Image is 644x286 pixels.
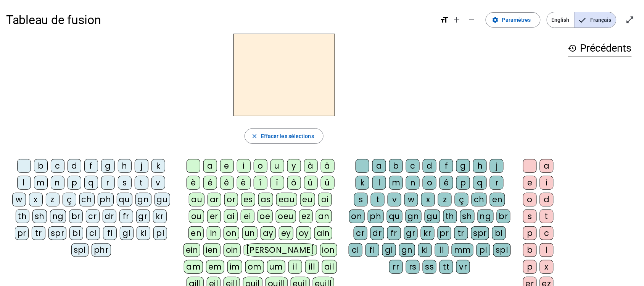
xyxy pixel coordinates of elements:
[220,176,234,190] div: ê
[227,260,242,274] div: im
[29,193,43,206] div: x
[68,159,81,173] div: d
[237,159,251,173] div: i
[207,210,221,223] div: er
[79,193,95,206] div: ch
[404,193,418,206] div: w
[224,226,239,240] div: on
[203,159,217,173] div: a
[523,243,537,257] div: b
[443,210,457,223] div: th
[32,210,47,223] div: sh
[237,176,251,190] div: ë
[314,226,332,240] div: ain
[471,226,489,240] div: spr
[84,176,98,190] div: q
[523,260,537,274] div: p
[568,44,577,53] mat-icon: history
[189,193,204,206] div: au
[304,159,318,173] div: à
[251,133,258,140] mat-icon: close
[372,159,386,173] div: a
[523,193,537,206] div: o
[188,226,204,240] div: en
[305,260,319,274] div: ill
[406,260,420,274] div: rs
[224,243,241,257] div: oin
[354,193,368,206] div: s
[399,243,415,257] div: gn
[245,260,264,274] div: om
[203,243,221,257] div: ien
[17,176,31,190] div: l
[473,159,487,173] div: h
[389,176,403,190] div: m
[449,12,464,28] button: Augmenter la taille de la police
[486,12,541,28] button: Paramètres
[440,260,453,274] div: tt
[322,260,337,274] div: ail
[540,176,554,190] div: i
[118,159,132,173] div: h
[421,226,435,240] div: kr
[389,260,403,274] div: rr
[224,193,238,206] div: or
[207,226,221,240] div: in
[438,193,452,206] div: z
[50,210,66,223] div: ng
[478,210,494,223] div: ng
[153,226,167,240] div: pl
[365,243,379,257] div: fl
[452,243,473,257] div: mm
[388,193,401,206] div: v
[435,243,449,257] div: ll
[119,210,133,223] div: fr
[120,226,134,240] div: gl
[354,226,367,240] div: cr
[276,210,296,223] div: oeu
[6,8,434,32] h1: Tableau de fusion
[254,159,267,173] div: o
[151,176,165,190] div: v
[523,176,537,190] div: e
[540,243,554,257] div: l
[626,15,635,24] mat-icon: open_in_full
[320,243,338,257] div: ion
[244,243,317,257] div: [PERSON_NAME]
[296,226,311,240] div: oy
[32,226,45,240] div: tr
[34,159,48,173] div: b
[51,176,64,190] div: n
[502,15,531,24] span: Paramètres
[270,159,284,173] div: u
[245,128,324,144] button: Effacer les sélections
[455,193,469,206] div: ç
[189,210,204,223] div: ou
[456,159,470,173] div: g
[406,159,420,173] div: c
[69,226,83,240] div: bl
[261,226,276,240] div: ay
[84,159,98,173] div: f
[153,210,167,223] div: kr
[34,176,48,190] div: m
[472,193,487,206] div: ch
[497,210,510,223] div: br
[155,193,170,206] div: gu
[456,176,470,190] div: p
[101,176,115,190] div: r
[406,210,422,223] div: gn
[184,260,203,274] div: am
[86,226,100,240] div: cl
[208,193,221,206] div: ar
[421,193,435,206] div: x
[423,159,436,173] div: d
[242,226,258,240] div: un
[456,260,470,274] div: vr
[241,210,254,223] div: ei
[423,176,436,190] div: o
[349,243,362,257] div: cl
[540,260,554,274] div: x
[288,260,302,274] div: il
[276,193,297,206] div: eau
